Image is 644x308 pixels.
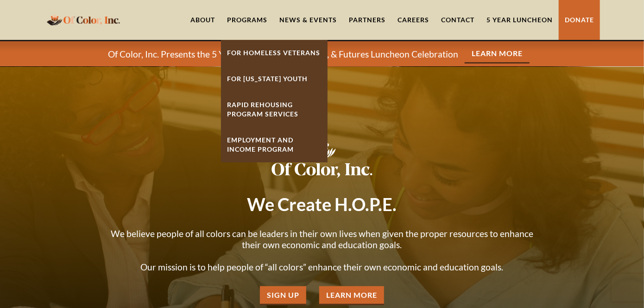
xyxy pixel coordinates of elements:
[221,66,328,92] a: For [US_STATE] Youth
[260,286,306,305] a: Sign Up
[221,40,328,66] a: For Homeless Veterans
[227,15,267,25] div: Programs
[247,193,397,215] strong: We Create H.O.P.E.
[44,9,123,31] a: home
[108,49,458,60] p: Of Color, Inc. Presents the 5 Years Forward Jobs, Homes, & Futures Luncheon Celebration
[221,92,328,127] a: Rapid ReHousing Program Services
[227,101,298,118] strong: Rapid ReHousing Program Services
[465,45,530,64] a: Learn More
[221,40,328,162] nav: Programs
[221,127,328,162] a: Employment And Income Program
[319,286,384,305] a: Learn More
[104,228,540,273] p: We believe people of all colors can be leaders in their own lives when given the proper resources...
